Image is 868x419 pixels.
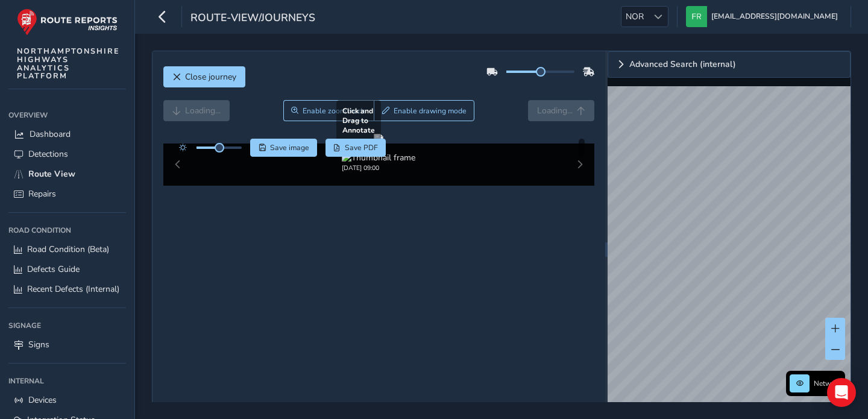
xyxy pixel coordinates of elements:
span: Route View [28,168,75,180]
span: Road Condition (Beta) [27,244,109,255]
a: Devices [8,390,126,410]
button: Close journey [163,66,245,87]
a: Defects Guide [8,259,126,279]
span: Repairs [28,188,56,200]
div: Signage [8,317,126,335]
button: Zoom [283,100,374,121]
a: Repairs [8,184,126,204]
span: Devices [28,394,57,406]
a: Signs [8,335,126,354]
span: Advanced Search (internal) [629,60,736,69]
div: Road Condition [8,221,126,239]
a: Detections [8,144,126,164]
span: Defects Guide [27,263,80,275]
span: [EMAIL_ADDRESS][DOMAIN_NAME] [711,6,838,27]
span: Save PDF [345,143,378,153]
button: PDF [325,139,386,157]
a: Recent Defects (Internal) [8,279,126,299]
span: Network [814,379,841,388]
a: Road Condition (Beta) [8,239,126,259]
span: Signs [28,339,49,350]
span: Enable drawing mode [394,106,467,116]
button: Save [250,139,317,157]
div: Overview [8,106,126,124]
span: Dashboard [30,128,71,140]
span: Save image [270,143,309,153]
span: Recent Defects (Internal) [27,283,119,295]
a: Dashboard [8,124,126,144]
div: Open Intercom Messenger [827,378,856,407]
div: [DATE] 09:00 [342,163,415,172]
span: Enable zoom mode [303,106,366,116]
span: Detections [28,148,68,160]
span: NOR [621,7,648,27]
button: Draw [374,100,474,121]
button: [EMAIL_ADDRESS][DOMAIN_NAME] [686,6,842,27]
img: Thumbnail frame [342,152,415,163]
span: NORTHAMPTONSHIRE HIGHWAYS ANALYTICS PLATFORM [17,47,120,80]
a: Expand [608,51,851,78]
span: route-view/journeys [190,10,315,27]
img: rr logo [17,8,118,36]
div: Internal [8,372,126,390]
img: diamond-layout [686,6,707,27]
a: Route View [8,164,126,184]
span: Close journey [185,71,236,83]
